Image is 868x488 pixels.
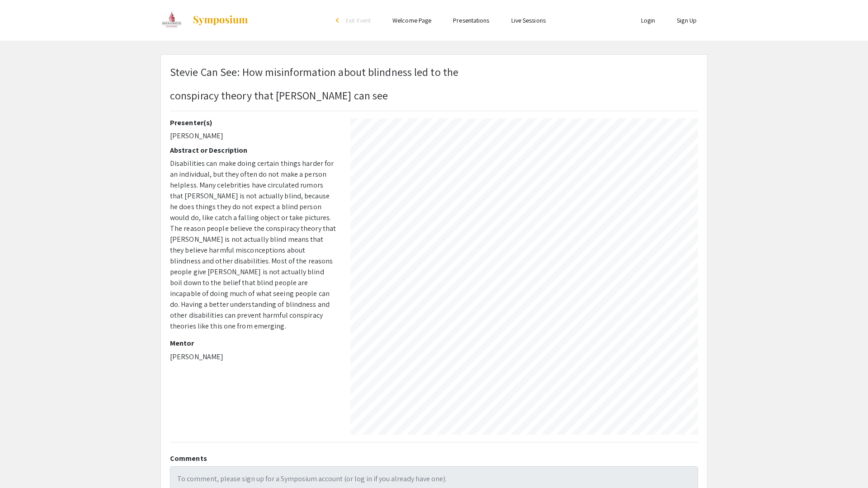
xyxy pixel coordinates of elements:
[170,454,698,463] h2: Comments
[170,339,337,347] h2: Mentor
[511,16,546,24] a: Live Sessions
[160,9,183,32] img: BSU's Student Arts & Research Symposium (StARS)
[641,16,656,24] a: Login
[392,16,431,24] a: Welcome Page
[192,15,249,26] img: Symposium by ForagerOne
[170,87,458,103] p: conspiracy theory that [PERSON_NAME] can see
[453,16,489,24] a: Presentations
[170,118,337,127] h2: Presenter(s)
[346,16,371,24] span: Exit Event
[170,131,337,141] p: [PERSON_NAME]
[160,9,249,32] a: BSU's Student Arts & Research Symposium (StARS)
[170,352,337,362] p: [PERSON_NAME]
[170,158,337,332] p: Disabilities can make doing certain things harder for an individual, but they often do not make a...
[336,18,341,23] div: arrow_back_ios
[677,16,697,24] a: Sign Up
[170,64,458,80] p: Stevie Can See: How misinformation about blindness led to the
[170,146,337,155] h2: Abstract or Description
[7,447,38,481] iframe: Chat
